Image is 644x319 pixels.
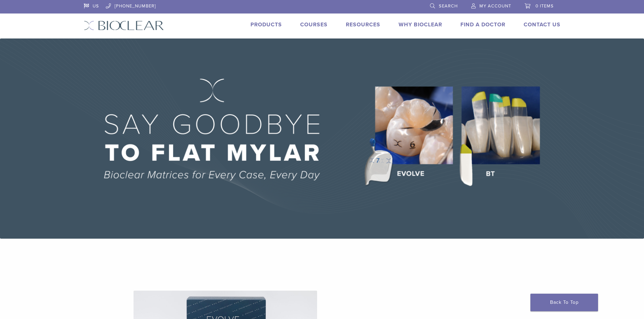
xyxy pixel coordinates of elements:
[300,21,328,28] a: Courses
[346,21,380,28] a: Resources
[251,21,282,28] a: Products
[535,3,554,9] span: 0 items
[84,21,164,30] img: Bioclear
[479,3,511,9] span: My Account
[399,21,442,28] a: Why Bioclear
[524,21,560,28] a: Contact Us
[439,3,458,9] span: Search
[460,21,505,28] a: Find A Doctor
[530,294,598,311] a: Back To Top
